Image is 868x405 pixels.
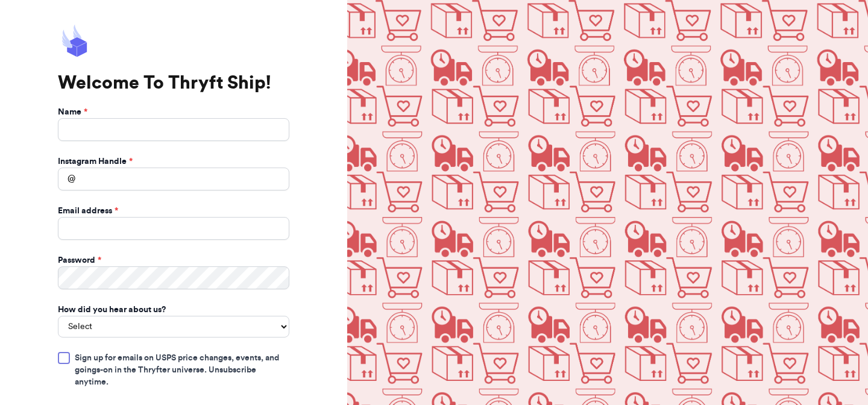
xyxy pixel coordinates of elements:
[58,72,289,94] h1: Welcome To Thryft Ship!
[75,352,289,388] span: Sign up for emails on USPS price changes, events, and goings-on in the Thryfter universe. Unsubsc...
[58,205,118,217] label: Email address
[58,254,101,266] label: Password
[58,304,166,316] label: How did you hear about us?
[58,106,87,118] label: Name
[58,168,75,190] div: @
[58,155,133,168] label: Instagram Handle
